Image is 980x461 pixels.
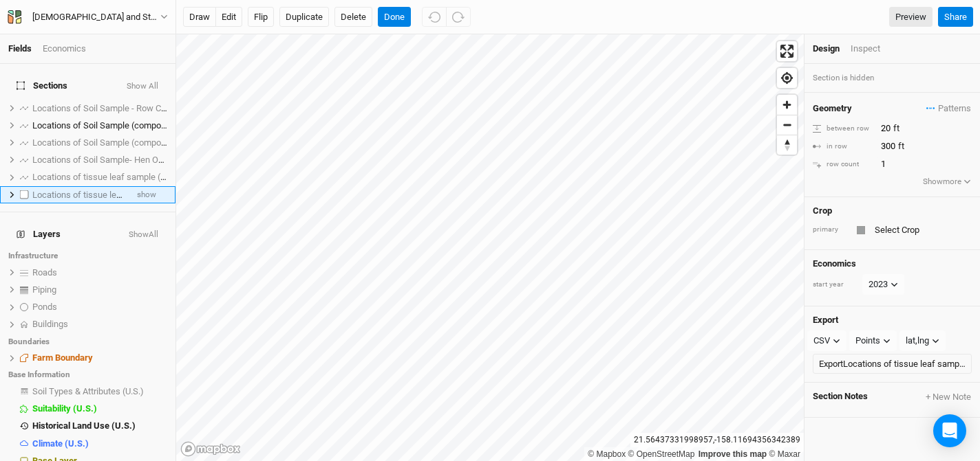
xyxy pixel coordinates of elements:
button: Showmore [922,175,972,189]
span: Zoom out [777,115,797,135]
div: Roads [32,267,167,278]
span: Piping [32,284,56,295]
div: Points [855,334,880,348]
div: Locations of Soil Sample- Hen Operation [32,155,167,166]
h4: Crop [813,205,832,216]
a: Fields [8,43,32,54]
span: Climate (U.S.) [32,438,89,449]
button: Enter fullscreen [777,41,797,61]
button: draw [183,7,216,27]
div: Locations of tissue leaf sample (composite) -Mango Row 1 [32,172,167,183]
span: Sections [17,80,67,91]
div: Historical Land Use (U.S.) [32,420,167,431]
span: Soil Types & Attributes (U.S.) [32,386,144,396]
div: Farm Boundary [32,352,167,363]
div: Open Intercom Messenger [933,414,966,447]
div: Christian and Steph [32,10,160,24]
a: Preview [889,7,933,27]
button: + New Note [925,391,972,403]
a: OpenStreetMap [628,449,695,459]
div: Section is hidden [805,64,980,92]
button: ShowAll [128,230,159,240]
span: Locations of Soil Sample (composite)- [GEOGRAPHIC_DATA] 1 [32,137,275,148]
div: Climate (U.S.) [32,438,167,449]
button: Done [378,7,411,27]
button: 2023 [862,274,904,295]
span: show [137,186,156,203]
div: row count [813,159,873,170]
div: Locations of tissue leaf sample (composite)- Mango Row 2 [32,190,126,201]
button: ExportLocations of tissue leaf sample (composite)- Mango Row 2 [813,354,972,374]
button: Patterns [926,101,972,116]
div: CSV [813,334,830,348]
div: lat,lng [906,334,929,348]
span: Roads [32,267,57,278]
div: Design [813,43,840,55]
button: Delete [334,7,372,27]
div: start year [813,280,861,290]
div: Ponds [32,302,167,313]
button: Flip [248,7,274,27]
div: Buildings [32,319,167,330]
span: Ponds [32,302,57,312]
button: Reset bearing to north [777,135,797,155]
canvas: Map [176,34,804,461]
span: Farm Boundary [32,352,93,363]
a: Maxar [769,449,800,459]
span: Layers [17,229,61,240]
a: Mapbox logo [180,441,241,457]
button: lat,lng [899,330,946,351]
div: Soil Types & Attributes (U.S.) [32,386,167,397]
div: Locations of Soil Sample - Row Crop Field [32,103,167,114]
div: primary [813,225,847,235]
div: Locations of Soil Sample (composite) - Mango Row 2 [32,120,167,131]
button: Find my location [777,68,797,88]
span: Section Notes [813,391,868,403]
h4: Export [813,315,972,326]
span: Locations of Soil Sample - Row Crop Field [32,103,194,113]
div: Piping [32,284,167,295]
span: Historical Land Use (U.S.) [32,420,136,431]
button: Duplicate [279,7,329,27]
span: Locations of Soil Sample- Hen Operation [32,155,190,165]
button: CSV [807,330,846,351]
button: Points [849,330,897,351]
button: Redo (^Z) [446,7,471,27]
h4: Geometry [813,103,852,114]
span: Locations of tissue leaf sample (composite) -Mango Row 1 [32,172,263,182]
span: Locations of Soil Sample (composite) - [GEOGRAPHIC_DATA] 2 [32,120,277,131]
div: between row [813,124,873,134]
div: Economics [43,43,86,55]
div: Inspect [851,43,899,55]
button: [DEMOGRAPHIC_DATA] and Steph [7,10,169,25]
button: Zoom in [777,95,797,115]
h4: Economics [813,258,972,269]
div: Suitability (U.S.) [32,403,167,414]
div: [DEMOGRAPHIC_DATA] and Steph [32,10,160,24]
div: 21.56437331998957 , -158.11694356342389 [630,433,804,447]
button: Zoom out [777,115,797,135]
span: Suitability (U.S.) [32,403,97,414]
span: Buildings [32,319,68,329]
button: edit [215,7,242,27]
input: Select Crop [871,222,972,238]
div: in row [813,142,873,152]
a: Improve this map [699,449,767,459]
button: Show All [126,82,159,91]
span: Patterns [926,102,971,115]
a: Mapbox [588,449,626,459]
button: Share [938,7,973,27]
button: Undo (^z) [422,7,447,27]
div: Locations of Soil Sample (composite)- Mango Row 1 [32,137,167,148]
span: Reset bearing to north [777,135,797,155]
